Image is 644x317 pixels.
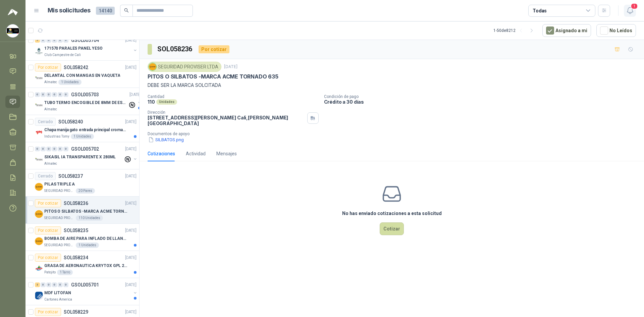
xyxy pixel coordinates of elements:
div: 0 [63,147,68,151]
p: DELANTAL CON MANGAS EN VAQUETA [44,72,120,79]
button: No Leídos [596,24,636,37]
p: [DATE] [129,92,141,98]
div: 5 [35,38,40,43]
p: 110 [148,99,155,105]
span: search [124,8,129,13]
img: Company Logo [35,210,43,218]
a: CerradoSOL058240[DATE] Company LogoChapa manija gato entrada principal cromado mate llave de segu... [25,115,139,142]
p: SEGURIDAD PROVISER LTDA [44,188,74,194]
p: [DATE] [125,200,137,207]
div: 0 [58,147,63,151]
div: 0 [63,282,68,287]
img: Company Logo [35,183,43,191]
p: GSOL005702 [71,147,99,151]
div: 1 Unidades [71,134,94,139]
p: SOL058242 [64,65,88,70]
p: Patojito [44,270,56,275]
a: 3 0 0 0 0 0 GSOL005701[DATE] Company LogoMDF LITOFANCartones America [35,281,138,302]
a: Por cotizarSOL058236[DATE] Company LogoPITOS O SILBATOS -MARCA ACME TORNADO 635SEGURIDAD PROVISER... [25,197,139,224]
p: [DATE] [125,309,137,315]
p: Cartones America [44,297,72,302]
div: Por cotizar [35,308,61,316]
img: Company Logo [35,292,43,300]
p: [DATE] [125,119,137,125]
h1: Mis solicitudes [48,6,91,15]
div: SEGURIDAD PROVISER LTDA [148,62,221,72]
a: Por cotizarSOL058234[DATE] Company LogoGRASA DE AERONAUTICA KRYTOX GPL 207 (SE ADJUNTA IMAGEN DE ... [25,251,139,278]
p: PILAS TRIPLE A [44,181,75,188]
h3: No has enviado cotizaciones a esta solicitud [342,210,442,217]
img: Company Logo [35,101,43,109]
div: Actividad [186,150,206,157]
p: SOL058229 [64,310,88,314]
img: Logo peakr [8,8,18,16]
div: 0 [35,147,40,151]
span: 1 [631,3,638,9]
div: 0 [58,92,63,97]
div: 1 - 50 de 8212 [493,25,537,36]
p: [DATE] [125,227,137,234]
button: Asignado a mi [542,24,591,37]
div: 0 [46,38,51,43]
p: Almatec [44,80,57,85]
p: SEGURIDAD PROVISER LTDA [44,215,74,221]
p: SOL058234 [64,255,88,260]
div: Unidades [156,99,177,105]
div: 0 [52,92,57,97]
p: MDF LITOFAN [44,290,71,296]
div: 110 Unidades [76,215,103,221]
div: 0 [41,147,46,151]
p: Industrias Tomy [44,134,69,139]
a: CerradoSOL058237[DATE] Company LogoPILAS TRIPLE ASEGURIDAD PROVISER LTDA20 Pares [25,169,139,197]
a: Por cotizarSOL058235[DATE] Company LogoBOMBA DE AIRE PARA INFLADO DE LLANTAS DE BICICLETASEGURIDA... [25,224,139,251]
a: 5 0 0 0 0 0 GSOL005704[DATE] Company Logo171570 PARALES PANEL YESOClub Campestre de Cali [35,36,138,58]
p: Crédito a 30 días [324,99,641,105]
div: 0 [52,147,57,151]
a: 0 0 0 0 0 0 GSOL005703[DATE] Company LogoTUBO TERMO ENCOGIBLE DE 8MM DE ESPESOR X 5CMSAlmatec [35,91,142,112]
div: 1 Tarro [57,270,73,275]
p: DEBE SER LA MARCA SOLCITADA [148,82,636,89]
p: Documentos de apoyo [148,131,641,136]
div: Cotizaciones [148,150,175,157]
p: Condición de pago [324,94,641,99]
div: 0 [35,92,40,97]
p: PITOS O SILBATOS -MARCA ACME TORNADO 635 [148,73,278,80]
button: Cotizar [380,222,404,235]
img: Company Logo [35,237,43,245]
div: 3 [35,282,40,287]
img: Company Logo [35,264,43,272]
div: Por cotizar [35,63,61,71]
button: 1 [624,5,636,17]
p: SEGURIDAD PROVISER LTDA [44,243,74,248]
div: 0 [41,282,46,287]
div: 0 [46,92,51,97]
p: Club Campestre de Cali [44,52,81,58]
div: Por cotizar [35,199,61,207]
div: Por cotizar [199,45,229,53]
p: Almatec [44,161,57,166]
img: Company Logo [35,128,43,137]
div: 0 [41,38,46,43]
img: Company Logo [6,24,19,37]
span: 14140 [96,7,115,15]
a: 0 0 0 0 0 0 GSOL005702[DATE] Company LogoSIKASIL IA TRANSPARENTE X 280MLAlmatec [35,145,138,166]
div: 0 [46,147,51,151]
p: Cantidad [148,94,319,99]
div: 0 [41,92,46,97]
p: [DATE] [224,64,237,70]
p: GRASA DE AERONAUTICA KRYTOX GPL 207 (SE ADJUNTA IMAGEN DE REFERENCIA) [44,263,128,269]
p: SOL058236 [64,201,88,206]
p: TUBO TERMO ENCOGIBLE DE 8MM DE ESPESOR X 5CMS [44,100,128,106]
div: 0 [58,282,63,287]
p: [DATE] [125,173,137,179]
p: BOMBA DE AIRE PARA INFLADO DE LLANTAS DE BICICLETA [44,235,128,242]
div: 0 [46,282,51,287]
p: [DATE] [125,64,137,71]
p: GSOL005703 [71,92,99,97]
p: GSOL005704 [71,38,99,43]
div: 1 Unidades [76,243,99,248]
div: 0 [58,38,63,43]
p: [DATE] [125,146,137,152]
div: Mensajes [216,150,237,157]
div: Cerrado [35,118,56,126]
